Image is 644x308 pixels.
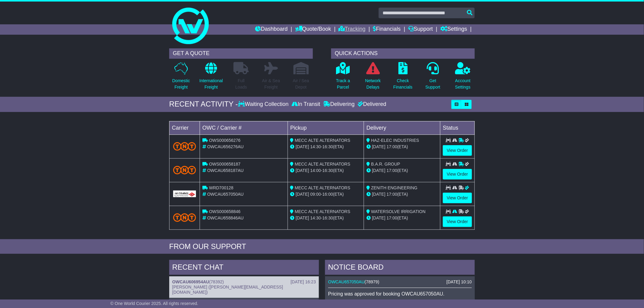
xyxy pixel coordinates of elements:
[371,138,419,143] span: HAZ-ELEC INDUSTRIES
[290,167,362,174] div: - (ETA)
[295,185,351,190] span: MECC ALTE ALTERNATORS
[262,78,280,90] p: Air & Sea Freight
[322,192,333,197] span: 16:00
[238,101,290,108] div: Waiting Collection
[425,62,441,94] a: GetSupport
[322,168,333,173] span: 16:30
[172,279,316,285] div: ( )
[372,192,385,197] span: [DATE]
[366,279,378,284] span: 78979
[394,78,413,90] p: Check Financials
[372,144,385,149] span: [DATE]
[325,260,475,276] div: NOTICE BOARD
[172,78,190,90] p: Domestic Freight
[290,215,362,221] div: - (ETA)
[455,62,471,94] a: AccountSettings
[172,279,209,284] a: OWCAU606954AU
[172,62,190,94] a: DomesticFreight
[200,121,288,135] td: OWC / Carrier #
[211,279,222,284] span: 78392
[172,285,283,295] span: [PERSON_NAME] ([PERSON_NAME][EMAIL_ADDRESS][DOMAIN_NAME])
[336,62,350,94] a: Track aParcel
[296,144,309,149] span: [DATE]
[295,24,331,35] a: Quote/Book
[365,62,381,94] a: NetworkDelays
[169,260,319,276] div: RECENT CHAT
[387,168,397,173] span: 17:00
[173,142,196,150] img: TNT_Domestic.png
[173,166,196,174] img: TNT_Domestic.png
[366,215,438,221] div: (ETA)
[207,192,244,197] span: OWCAU657050AU
[169,242,475,251] div: FROM OUR SUPPORT
[310,168,321,173] span: 14:00
[387,144,397,149] span: 17:00
[170,121,200,135] td: Carrier
[339,24,366,35] a: Tracking
[443,169,472,180] a: View Order
[291,279,316,285] div: [DATE] 16:23
[443,216,472,227] a: View Order
[364,121,440,135] td: Delivery
[446,279,472,285] div: [DATE] 10:10
[443,193,472,203] a: View Order
[255,24,288,35] a: Dashboard
[372,215,385,220] span: [DATE]
[173,191,196,197] img: GetCarrierServiceLogo
[440,24,467,35] a: Settings
[296,192,309,197] span: [DATE]
[310,215,321,220] span: 14:30
[372,168,385,173] span: [DATE]
[387,215,397,220] span: 17:00
[169,48,313,59] div: GET A QUOTE
[169,100,238,109] div: RECENT ACTIVITY -
[233,78,249,90] p: Full Loads
[296,168,309,173] span: [DATE]
[295,162,351,166] span: MECC ALTE ALTERNATORS
[356,101,386,108] div: Delivered
[328,279,365,284] a: OWCAU657050AU
[209,162,241,166] span: OWS000658187
[110,301,198,306] span: © One World Courier 2025. All rights reserved.
[199,78,223,90] p: International Freight
[365,78,381,90] p: Network Delays
[322,101,356,108] div: Delivering
[328,279,472,285] div: ( )
[425,78,440,90] p: Get Support
[443,145,472,156] a: View Order
[310,192,321,197] span: 09:00
[207,215,244,220] span: OWCAU658846AU
[371,185,417,190] span: ZENITH ENGINEERING
[207,168,244,173] span: OWCAU658187AU
[290,101,322,108] div: In Transit
[440,121,475,135] td: Status
[288,121,364,135] td: Pickup
[371,162,400,166] span: B.A.R. GROUP
[393,62,413,94] a: CheckFinancials
[209,209,241,214] span: OWS000658846
[366,144,438,150] div: (ETA)
[328,291,472,297] p: Pricing was approved for booking OWCAU657050AU.
[295,209,351,214] span: MECC ALTE ALTERNATORS
[373,24,401,35] a: Financials
[310,144,321,149] span: 14:30
[209,138,241,143] span: OWS000656276
[455,78,471,90] p: Account Settings
[199,62,223,94] a: InternationalFreight
[387,192,397,197] span: 17:00
[173,213,196,222] img: TNT_Domestic.png
[371,209,425,214] span: WATERSOLVE IRRIGATION
[209,185,233,190] span: WRD700128
[290,191,362,198] div: - (ETA)
[207,144,244,149] span: OWCAU656276AU
[322,215,333,220] span: 16:30
[296,215,309,220] span: [DATE]
[408,24,433,35] a: Support
[295,138,351,143] span: MECC ALTE ALTERNATORS
[366,191,438,198] div: (ETA)
[366,167,438,174] div: (ETA)
[290,144,362,150] div: - (ETA)
[331,48,475,59] div: QUICK ACTIONS
[322,144,333,149] span: 16:30
[336,78,350,90] p: Track a Parcel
